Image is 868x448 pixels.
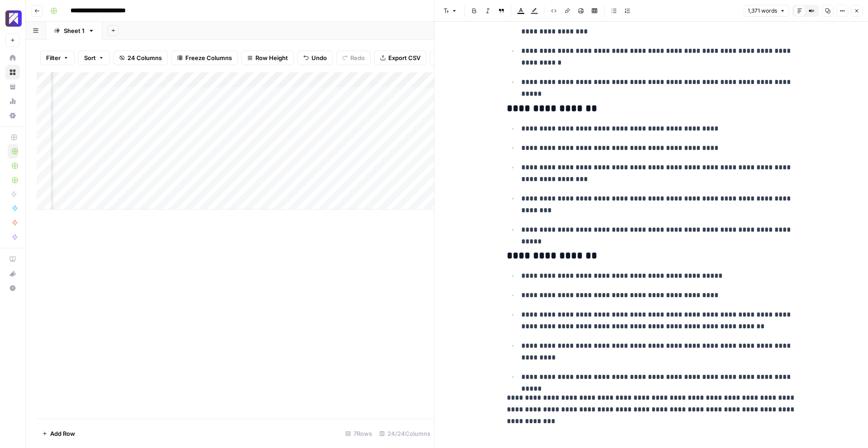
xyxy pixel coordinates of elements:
[50,429,75,438] span: Add Row
[241,51,294,65] button: Row Height
[46,22,102,40] a: Sheet 1
[46,53,61,62] span: Filter
[113,51,168,65] button: 24 Columns
[5,281,20,295] button: Help + Support
[5,266,20,281] button: What's new?
[342,426,376,441] div: 7 Rows
[255,53,288,62] span: Row Height
[376,426,434,441] div: 24/24 Columns
[5,10,22,27] img: Overjet - Test Logo
[40,51,75,65] button: Filter
[5,51,20,65] a: Home
[5,108,20,123] a: Settings
[5,79,20,94] a: Your Data
[748,7,777,15] span: 1,371 words
[127,53,162,62] span: 24 Columns
[5,252,20,266] a: AirOps Academy
[84,53,96,62] span: Sort
[185,53,232,62] span: Freeze Columns
[374,51,426,65] button: Export CSV
[297,51,333,65] button: Undo
[5,65,20,79] a: Browse
[64,26,85,35] div: Sheet 1
[388,53,420,62] span: Export CSV
[5,94,20,108] a: Usage
[350,53,365,62] span: Redo
[5,7,20,30] button: Workspace: Overjet - Test
[336,51,371,65] button: Redo
[744,5,789,17] button: 1,371 words
[37,426,80,441] button: Add Row
[6,267,19,280] div: What's new?
[171,51,238,65] button: Freeze Columns
[78,51,110,65] button: Sort
[311,53,327,62] span: Undo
